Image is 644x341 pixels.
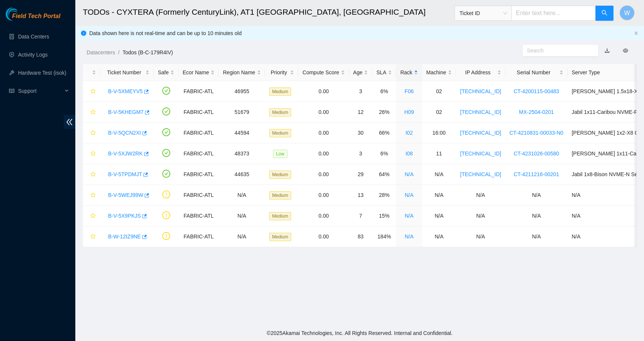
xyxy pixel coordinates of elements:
td: 13 [349,185,372,206]
span: Field Tech Portal [12,13,60,20]
span: eye [623,48,628,53]
td: 44635 [219,164,265,185]
a: [TECHNICAL_ID] [460,151,501,157]
span: star [90,213,96,219]
td: 6% [372,143,396,164]
td: 0.00 [298,206,349,226]
a: I08 [406,151,413,157]
td: 0.00 [298,81,349,102]
a: [TECHNICAL_ID] [460,171,501,177]
td: 83 [349,226,372,247]
span: star [90,109,96,115]
footer: © 2025 Akamai Technologies, Inc. All Rights Reserved. Internal and Confidential. [75,325,644,341]
span: search [601,10,607,17]
span: double-left [64,115,75,129]
span: Medium [269,170,291,179]
td: N/A [219,206,265,226]
td: 184% [372,226,396,247]
span: exclamation-circle [162,232,170,240]
a: CT-4210831-00033-N0 [510,130,563,136]
a: [TECHNICAL_ID] [460,109,501,115]
span: star [90,151,96,157]
td: 02 [422,102,456,123]
a: B-V-5TPDMJT [108,171,142,177]
a: N/A [405,233,414,240]
a: Akamai TechnologiesField Tech Portal [6,14,60,23]
a: CT-4231026-00580 [514,151,559,157]
a: CT-4200115-00483 [514,88,559,94]
td: 44594 [219,123,265,143]
td: N/A [219,185,265,206]
span: Medium [269,108,291,117]
td: 0.00 [298,226,349,247]
a: Data Centers [18,34,49,40]
button: download [599,45,615,57]
td: 6% [372,81,396,102]
span: exclamation-circle [162,190,170,198]
span: star [90,234,96,240]
span: close [634,31,638,35]
td: 16:00 [422,123,456,143]
button: star [87,106,96,118]
td: 66% [372,123,396,143]
span: W [624,8,630,18]
button: star [87,127,96,139]
span: Low [273,150,287,158]
button: star [87,147,96,160]
td: 0.00 [298,164,349,185]
td: 64% [372,164,396,185]
a: [TECHNICAL_ID] [460,88,501,94]
td: N/A [456,226,505,247]
span: check-circle [162,87,170,95]
a: B-V-5X9PKJS [108,213,141,219]
a: N/A [405,171,414,177]
input: Enter text here... [511,6,596,21]
span: Medium [269,212,291,220]
td: 0.00 [298,143,349,164]
span: check-circle [162,170,170,178]
td: 15% [372,206,396,226]
td: FABRIC-ATL [179,226,219,247]
span: read [9,88,14,94]
img: Akamai Technologies [6,8,38,21]
a: Datacenters [87,49,115,55]
span: Medium [269,88,291,96]
button: W [620,5,635,20]
button: close [634,31,638,36]
span: star [90,192,96,198]
a: F06 [404,88,414,94]
td: 0.00 [298,123,349,143]
span: Ticket ID [459,8,507,19]
a: B-W-12IZ9NE [108,233,141,240]
td: 02 [422,81,456,102]
td: N/A [422,164,456,185]
td: 30 [349,123,372,143]
span: star [90,172,96,178]
span: exclamation-circle [162,211,170,219]
button: star [87,230,96,243]
td: FABRIC-ATL [179,185,219,206]
td: 0.00 [298,185,349,206]
button: star [87,85,96,97]
td: 0.00 [298,102,349,123]
td: FABRIC-ATL [179,81,219,102]
button: star [87,168,96,180]
button: star [87,210,96,222]
span: / [118,49,119,55]
td: FABRIC-ATL [179,206,219,226]
a: N/A [405,192,414,198]
td: N/A [505,206,568,226]
a: B-V-5WEJ99W [108,192,143,198]
td: FABRIC-ATL [179,123,219,143]
a: Activity Logs [18,52,48,58]
span: check-circle [162,128,170,136]
a: B-V-5KHEGM7 [108,109,143,115]
td: N/A [422,185,456,206]
a: [TECHNICAL_ID] [460,130,501,136]
span: Medium [269,129,291,137]
td: N/A [505,185,568,206]
a: B-V-5XJW2RK [108,151,143,157]
td: 48373 [219,143,265,164]
td: 26% [372,102,396,123]
a: B-V-5QCN2XI [108,130,141,136]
